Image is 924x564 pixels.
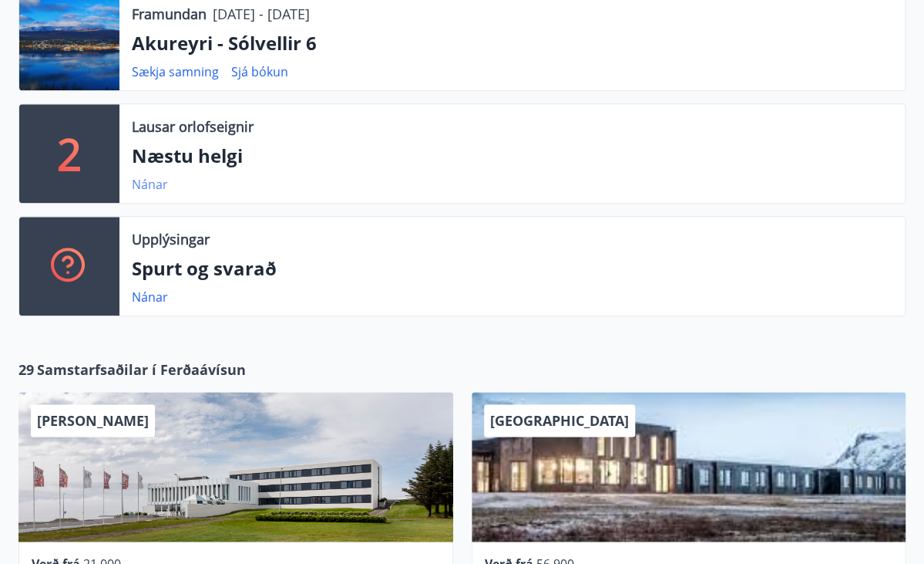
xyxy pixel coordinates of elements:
[132,30,892,56] p: Akureyri - Sólvellir 6
[132,63,219,80] a: Sækja samning
[132,117,254,137] p: Lausar orlofseignir
[132,289,168,306] a: Nánar
[37,411,149,430] span: [PERSON_NAME]
[132,4,207,24] p: Framundan
[132,255,892,282] p: Spurt og svarað
[37,360,246,380] span: Samstarfsaðilar í Ferðaávísun
[490,411,629,430] span: [GEOGRAPHIC_DATA]
[132,143,892,169] p: Næstu helgi
[132,176,168,193] a: Nánar
[18,360,34,380] span: 29
[57,124,82,183] p: 2
[132,229,210,249] p: Upplýsingar
[213,4,310,24] p: [DATE] - [DATE]
[231,63,288,80] a: Sjá bókun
